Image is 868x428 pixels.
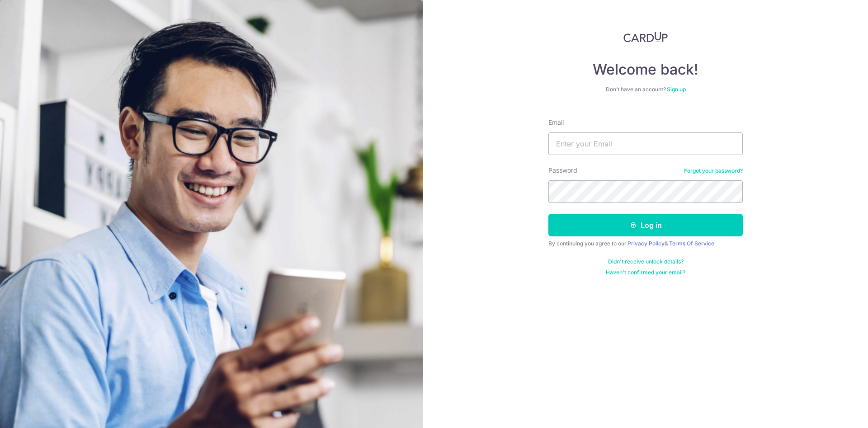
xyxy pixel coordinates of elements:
input: Enter your Email [548,132,743,155]
button: Log in [548,214,743,236]
label: Email [548,118,564,127]
a: Forgot your password? [684,167,743,174]
a: Privacy Policy [627,240,665,247]
h4: Welcome back! [548,61,743,79]
div: Don’t have an account? [548,86,743,93]
div: By continuing you agree to our & [548,240,743,247]
a: Didn't receive unlock details? [608,258,684,265]
label: Password [548,166,577,175]
a: Haven't confirmed your email? [606,269,685,276]
img: CardUp Logo [623,32,668,42]
a: Sign up [667,86,686,93]
a: Terms Of Service [669,240,714,247]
